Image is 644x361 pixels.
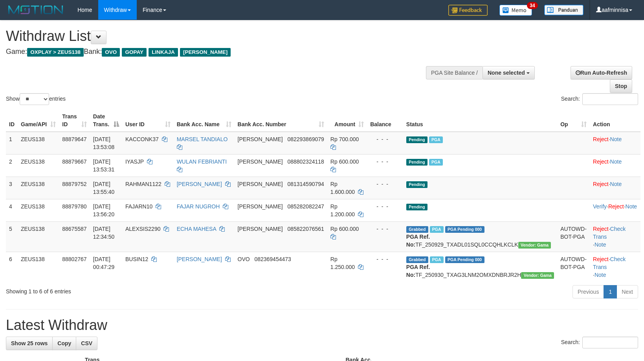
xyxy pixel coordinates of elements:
a: Run Auto-Refresh [571,66,632,79]
span: KACCONK37 [125,136,159,142]
span: PGA Pending [445,256,484,263]
span: Rp 600.000 [330,158,359,165]
span: 88802767 [62,256,86,262]
a: FAJAR NUGROH [177,203,220,210]
a: [PERSON_NAME] [177,256,222,262]
span: [DATE] 13:53:31 [93,158,115,173]
div: - - - [370,203,400,210]
td: 5 [6,221,18,252]
a: Copy [52,337,76,350]
span: Marked by aafanarl [429,159,443,166]
span: Copy [57,340,71,346]
td: ZEUS138 [18,199,59,221]
span: [PERSON_NAME] [238,158,283,165]
a: Stop [610,79,632,93]
h1: Latest Withdraw [6,317,638,333]
span: FAJARN10 [125,203,152,210]
td: · · [590,199,640,221]
div: PGA Site Balance / [426,66,483,79]
a: Check Trans [593,256,626,270]
span: [PERSON_NAME] [238,203,283,210]
span: Marked by aafpengsreynich [430,226,444,233]
img: panduan.png [544,5,583,15]
td: 4 [6,199,18,221]
td: ZEUS138 [18,252,59,282]
a: Reject [593,158,609,165]
td: 6 [6,252,18,282]
div: - - - [370,158,400,166]
th: Bank Acc. Name: activate to sort column ascending [174,109,235,132]
a: Reject [593,181,609,187]
span: OVO [102,48,120,57]
a: Reject [593,256,609,262]
th: Game/API: activate to sort column ascending [18,109,59,132]
span: Pending [406,204,427,210]
span: [PERSON_NAME] [238,136,283,142]
a: Note [626,203,637,210]
td: ZEUS138 [18,221,59,252]
a: Previous [572,285,604,298]
a: Verify [593,203,607,210]
span: Grabbed [406,256,428,263]
span: 34 [527,2,538,9]
td: · · [590,221,640,252]
a: Next [616,285,638,298]
span: None selected [488,70,525,76]
span: OVO [238,256,250,262]
span: [DATE] 00:47:29 [93,256,115,270]
span: Copy 082293869079 to clipboard [287,136,324,142]
span: [PERSON_NAME] [238,226,283,232]
span: Marked by aafsreyleap [430,256,444,263]
td: · [590,132,640,155]
td: · [590,177,640,199]
span: Rp 700.000 [330,136,359,142]
b: PGA Ref. No: [406,264,430,278]
span: ALEXSIS2290 [125,226,161,232]
td: ZEUS138 [18,177,59,199]
th: ID [6,109,18,132]
span: Rp 600.000 [330,226,359,232]
td: · · [590,252,640,282]
div: - - - [370,255,400,263]
th: Bank Acc. Number: activate to sort column ascending [235,109,327,132]
img: Button%20Memo.svg [499,5,532,16]
span: Pending [406,159,427,166]
span: Rp 1.600.000 [330,181,355,195]
th: Status [403,109,557,132]
span: BUSIN12 [125,256,148,262]
span: Copy 088802324118 to clipboard [287,158,324,165]
label: Search: [561,93,638,105]
span: [DATE] 13:53:08 [93,136,115,150]
td: · [590,154,640,177]
span: Marked by aafanarl [429,136,443,143]
div: - - - [370,225,400,233]
h1: Withdraw List [6,28,422,44]
label: Show entries [6,93,66,105]
span: 88879667 [62,158,86,165]
a: Check Trans [593,226,626,240]
a: WULAN FEBRIANTI [177,158,227,165]
a: [PERSON_NAME] [177,181,222,187]
a: CSV [76,337,97,350]
span: [DATE] 13:55:40 [93,181,115,195]
div: - - - [370,180,400,188]
img: Feedback.jpg [448,5,488,16]
b: PGA Ref. No: [406,234,430,248]
h4: Game: Bank: [6,48,422,56]
span: Copy 081314590794 to clipboard [287,181,324,187]
a: Note [594,272,606,278]
span: [DATE] 13:56:20 [93,203,115,217]
span: Copy 085822076561 to clipboard [287,226,324,232]
a: ECHA MAHESA [177,226,216,232]
span: Vendor URL: https://trx31.1velocity.biz [518,242,551,249]
div: Showing 1 to 6 of 6 entries [6,284,262,295]
a: Note [610,136,622,142]
td: AUTOWD-BOT-PGA [557,252,590,282]
a: Note [610,181,622,187]
a: Reject [608,203,624,210]
span: CSV [81,340,92,346]
span: [PERSON_NAME] [238,181,283,187]
th: Amount: activate to sort column ascending [327,109,367,132]
input: Search: [582,93,638,105]
td: AUTOWD-BOT-PGA [557,221,590,252]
